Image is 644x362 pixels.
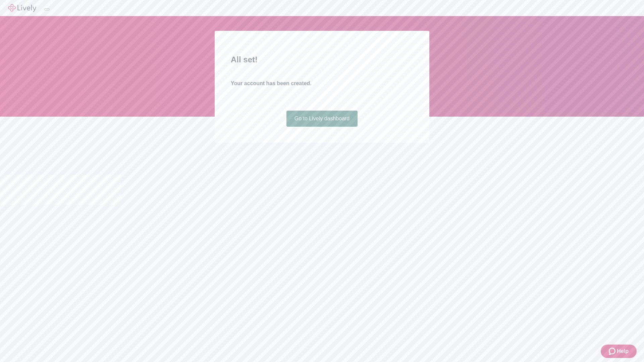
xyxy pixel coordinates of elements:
[286,111,358,127] a: Go to Lively dashboard
[609,347,617,355] svg: Zendesk support icon
[601,345,637,358] button: Zendesk support iconHelp
[231,79,413,87] h4: Your account has been created.
[44,8,50,10] button: Log out
[231,54,413,66] h2: All set!
[8,4,36,12] img: Lively
[617,347,629,355] span: Help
